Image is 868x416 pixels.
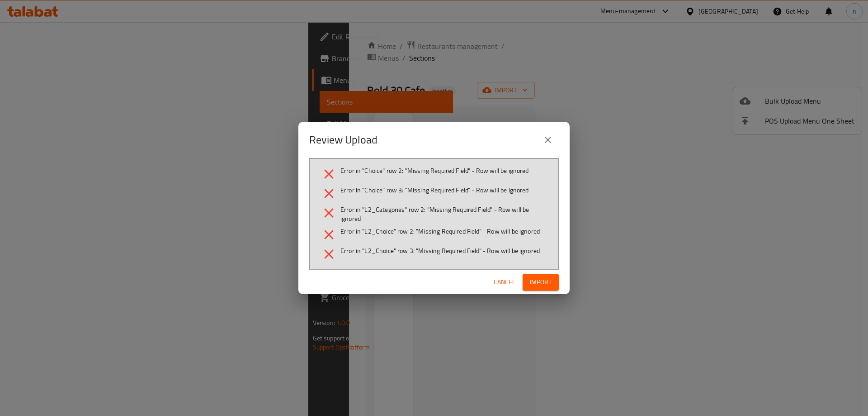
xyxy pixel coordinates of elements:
span: Error in "Choice" row 2: "Missing Required Field" - Row will be ignored [340,166,529,175]
span: Error in "L2_Choice" row 3: "Missing Required Field" - Row will be ignored [340,246,540,255]
span: Error in "L2_Choice" row 2: "Missing Required Field" - Row will be ignored [340,227,540,236]
span: Cancel [494,277,515,288]
button: Cancel [490,274,519,291]
button: Import [523,274,559,291]
span: Import [530,277,552,288]
button: close [537,129,559,151]
span: Error in "Choice" row 3: "Missing Required Field" - Row will be ignored [340,186,529,195]
span: Error in "L2_Categories" row 2: "Missing Required Field" - Row will be ignored [340,205,547,223]
h2: Review Upload [309,133,377,147]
